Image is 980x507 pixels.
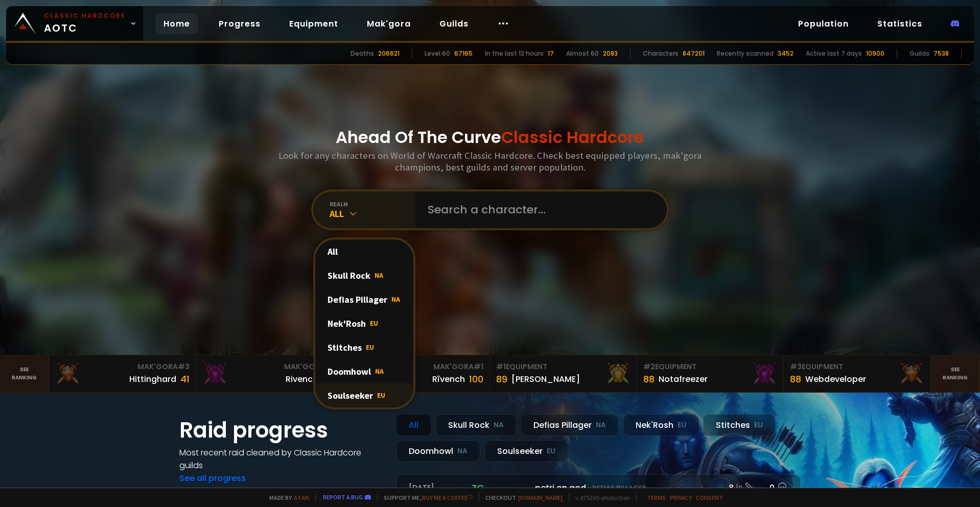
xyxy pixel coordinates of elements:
[343,355,490,392] a: Mak'Gora#1Rîvench100
[790,361,802,372] span: # 3
[391,295,400,304] span: NA
[931,355,980,392] a: Seeranking
[422,494,473,501] a: Buy me a coffee
[378,49,400,58] div: 206621
[202,361,337,372] div: Mak'Gora
[315,263,413,287] div: Skull Rock
[703,414,776,436] div: Stitches
[294,494,309,501] a: a fan
[696,494,723,501] a: Consent
[179,472,246,484] a: See all progress
[518,494,563,501] a: [DOMAIN_NAME]
[643,372,655,386] div: 88
[349,361,483,372] div: Mak'Gora
[511,373,580,385] div: [PERSON_NAME]
[44,11,126,20] small: Classic Hardcore
[678,420,686,430] small: EU
[790,13,857,34] a: Population
[425,49,450,58] div: Level 60
[790,361,924,372] div: Equipment
[359,13,419,34] a: Mak'gora
[196,355,343,392] a: Mak'Gora#2Rivench100
[754,420,763,430] small: EU
[548,49,554,58] div: 17
[377,494,473,501] span: Support me,
[323,493,363,501] a: Report a bug
[490,355,637,392] a: #1Equipment89[PERSON_NAME]
[431,13,477,34] a: Guilds
[375,271,383,280] span: NA
[129,373,176,385] div: Hittinghard
[790,372,801,386] div: 88
[180,372,190,386] div: 41
[281,13,346,34] a: Equipment
[484,440,568,462] div: Soulseeker
[454,49,473,58] div: 67165
[806,49,862,58] div: Active last 7 days
[6,6,143,41] a: Classic HardcoreAOTC
[55,361,190,372] div: Mak'Gora
[596,420,606,430] small: NA
[336,125,644,150] h1: Ahead Of The Curve
[469,372,483,386] div: 100
[155,13,198,34] a: Home
[366,343,374,352] span: EU
[315,311,413,335] div: Nek'Rosh
[286,373,318,385] div: Rivench
[396,440,480,462] div: Doomhowl
[643,361,778,372] div: Equipment
[370,319,378,328] span: EU
[351,49,374,58] div: Deaths
[396,414,431,436] div: All
[566,49,599,58] div: Almost 60
[315,239,413,263] div: All
[422,191,655,228] input: Search a character...
[377,391,385,400] span: EU
[496,372,507,386] div: 89
[315,287,413,311] div: Defias Pillager
[501,126,644,149] span: Classic Hardcore
[547,446,555,456] small: EU
[315,359,413,383] div: Doomhowl
[479,494,563,501] span: Checkout
[784,355,931,392] a: #3Equipment88Webdeveloper
[869,13,930,34] a: Statistics
[315,383,413,407] div: Soulseeker
[717,49,774,58] div: Recently scanned
[396,474,801,501] a: [DATE]zgpetri on godDefias Pillager8 /90
[643,361,655,372] span: # 2
[647,494,666,501] a: Terms
[805,373,866,385] div: Webdeveloper
[934,49,949,58] div: 7538
[274,150,706,173] h3: Look for any characters on World of Warcraft Classic Hardcore. Check best equipped players, mak'g...
[330,208,415,220] div: All
[375,367,384,376] span: NA
[496,361,506,372] span: # 1
[496,361,631,372] div: Equipment
[44,11,126,36] span: AOTC
[659,373,708,385] div: Notafreezer
[569,494,630,501] span: v. d752d5 - production
[485,49,544,58] div: In the last 12 hours
[778,49,794,58] div: 3452
[521,414,619,436] div: Defias Pillager
[179,414,384,446] h1: Raid progress
[603,49,618,58] div: 2083
[330,200,415,208] div: realm
[315,335,413,359] div: Stitches
[179,446,384,472] h4: Most recent raid cleaned by Classic Hardcore guilds
[435,414,517,436] div: Skull Rock
[457,446,468,456] small: NA
[866,49,884,58] div: 10900
[474,361,483,372] span: # 1
[263,494,309,501] span: Made by
[670,494,692,501] a: Privacy
[683,49,705,58] div: 847201
[909,49,929,58] div: Guilds
[643,49,679,58] div: Characters
[637,355,784,392] a: #2Equipment88Notafreezer
[432,373,465,385] div: Rîvench
[49,355,196,392] a: Mak'Gora#3Hittinghard41
[211,13,269,34] a: Progress
[623,414,699,436] div: Nek'Rosh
